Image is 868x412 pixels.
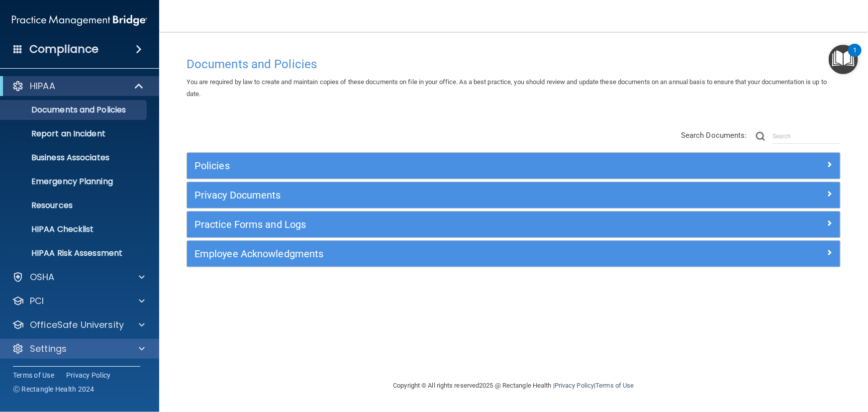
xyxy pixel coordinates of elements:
[6,177,142,187] p: Emergency Planning
[194,158,833,174] a: Policies
[6,105,142,115] p: Documents and Policies
[6,153,142,163] p: Business Associates
[756,132,765,141] img: ic-search.3b580494.png
[194,187,833,203] a: Privacy Documents
[12,295,145,307] a: PCI
[194,248,670,259] h5: Employee Acknowledgments
[853,50,857,63] div: 1
[30,343,67,355] p: Settings
[6,248,142,258] p: HIPAA Risk Assessment
[30,319,124,331] p: OfficeSafe University
[12,343,145,355] a: Settings
[12,80,144,92] a: HIPAA
[772,129,841,144] input: Search
[30,80,55,92] p: HIPAA
[30,295,44,307] p: PCI
[12,10,147,30] img: PMB logo
[555,382,594,389] a: Privacy Policy
[194,190,670,201] h5: Privacy Documents
[6,129,142,139] p: Report an Incident
[30,271,55,283] p: OSHA
[6,224,142,234] p: HIPAA Checklist
[187,58,841,71] h4: Documents and Policies
[194,216,833,232] a: Practice Forms and Logs
[332,370,695,402] div: Copyright © All rights reserved 2025 @ Rectangle Health | |
[29,42,98,56] h4: Compliance
[13,384,95,394] span: Ⓒ Rectangle Health 2024
[187,78,827,98] span: You are required by law to create and maintain copies of these documents on file in your office. ...
[13,370,54,380] a: Terms of Use
[194,160,670,171] h5: Policies
[6,201,142,210] p: Resources
[829,45,858,74] button: Open Resource Center, 1 new notification
[194,246,833,262] a: Employee Acknowledgments
[12,319,145,331] a: OfficeSafe University
[194,219,670,230] h5: Practice Forms and Logs
[595,382,634,389] a: Terms of Use
[66,370,111,380] a: Privacy Policy
[696,341,856,381] iframe: Drift Widget Chat Controller
[12,271,145,283] a: OSHA
[681,131,747,140] span: Search Documents:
